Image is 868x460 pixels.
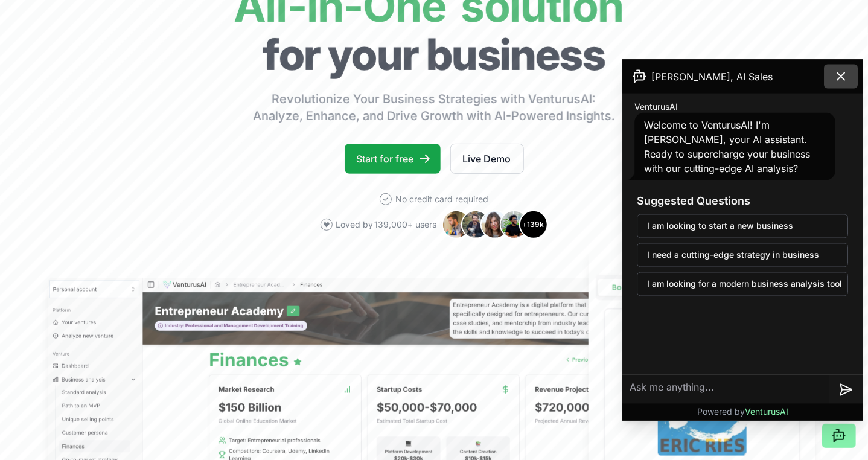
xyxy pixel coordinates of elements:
[480,210,509,239] img: Avatar 3
[644,119,810,174] span: Welcome to VenturusAI! I'm [PERSON_NAME], your AI assistant. Ready to supercharge your business w...
[697,406,788,418] p: Powered by
[637,272,848,296] button: I am looking for a modern business analysis tool
[637,243,848,267] button: I need a cutting-edge strategy in business
[651,69,773,84] span: [PERSON_NAME], AI Sales
[637,193,848,209] h3: Suggested Questions
[450,144,524,174] a: Live Demo
[637,214,848,238] button: I am looking to start a new business
[634,101,678,113] span: VenturusAI
[745,407,788,417] span: VenturusAI
[345,144,441,174] a: Start for free
[442,210,471,239] img: Avatar 1
[461,210,490,239] img: Avatar 2
[500,210,529,239] img: Avatar 4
